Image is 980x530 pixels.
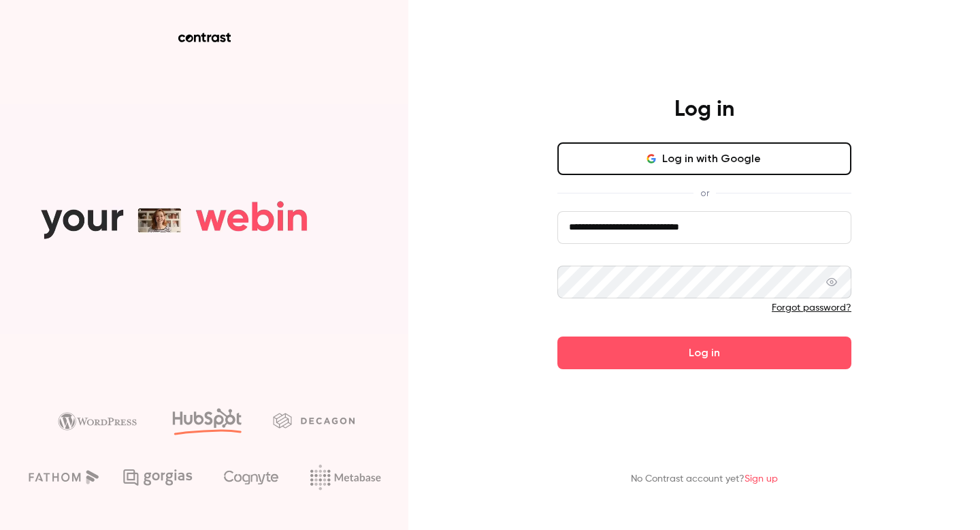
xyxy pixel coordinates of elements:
button: Log in [557,337,851,369]
span: or [693,186,716,200]
p: No Contrast account yet? [631,472,778,486]
button: Log in with Google [557,142,851,175]
a: Sign up [745,474,778,484]
a: Forgot password? [772,303,851,313]
img: decagon [273,413,355,428]
h4: Log in [674,96,734,123]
